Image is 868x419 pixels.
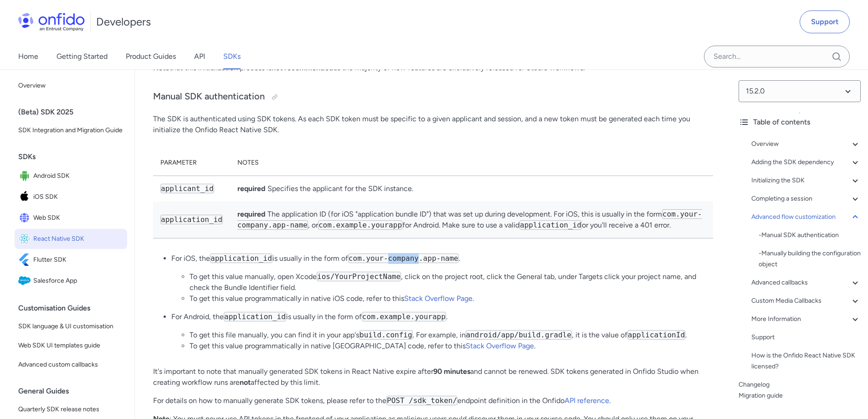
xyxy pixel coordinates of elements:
[18,125,123,136] span: SDK Integration and Migration Guide
[210,253,272,263] code: application_id
[15,229,127,249] a: IconReact Native SDKReact Native SDK
[18,404,123,415] span: Quarterly SDK release notes
[739,390,861,401] a: Migration guide
[348,253,459,263] code: com.your-company.app-name
[18,13,85,31] img: Onfido Logo
[759,230,861,241] div: - Manual SDK authentication
[237,184,266,193] strong: required
[190,330,713,341] li: To get this file manually, you can find it in your app's . For example, in , it is the value of .
[18,80,123,91] span: Overview
[751,350,861,372] a: How is the Onfido React Native SDK licensed?
[190,293,713,304] li: To get this value programmatically in native iOS code, refer to this .
[33,253,123,266] span: Flutter SDK
[33,274,123,287] span: Salesforce App
[18,44,38,69] a: Home
[751,193,861,204] a: Completing a session
[18,170,33,182] img: IconAndroid SDK
[171,253,713,304] li: For iOS, the is usually in the form of .
[33,170,123,182] span: Android SDK
[33,191,123,203] span: iOS SDK
[386,396,457,405] code: POST /sdk_token/
[759,248,861,270] a: -Manually building the configuration object
[153,90,713,104] h3: Manual SDK authentication
[704,46,850,67] input: Onfido search input field
[240,378,251,387] strong: not
[153,150,230,176] th: Parameter
[751,295,861,306] a: Custom Media Callbacks
[751,332,861,343] a: Support
[627,330,685,340] code: applicationId
[224,312,286,321] code: application_id
[362,312,446,321] code: com.example.yourapp
[751,212,861,222] a: Advanced flow customization
[800,10,850,33] a: Support
[33,212,123,224] span: Web SDK
[18,382,131,400] div: General Guides
[15,336,127,355] a: Web SDK UI templates guide
[171,311,713,352] li: For Android, the is usually in the form of .
[160,184,214,193] code: applicant_id
[15,187,127,207] a: IconiOS SDKiOS SDK
[223,44,241,69] a: SDKs
[751,314,861,325] a: More Information
[126,44,176,69] a: Product Guides
[15,166,127,186] a: IconAndroid SDKAndroid SDK
[15,271,127,291] a: IconSalesforce AppSalesforce App
[160,215,223,224] code: application_id
[237,210,266,218] strong: required
[18,299,131,317] div: Customisation Guides
[18,103,131,121] div: (Beta) SDK 2025
[751,139,861,150] a: Overview
[466,330,572,340] code: android/app/build.gradle
[759,230,861,241] a: -Manual SDK authentication
[153,366,713,388] p: It's important to note that manually generated SDK tokens in React Native expire after and cannot...
[194,44,205,69] a: API
[15,250,127,270] a: IconFlutter SDKFlutter SDK
[751,277,861,288] a: Advanced callbacks
[18,321,123,332] span: SDK language & UI customisation
[751,175,861,186] a: Initializing the SDK
[15,400,127,419] a: Quarterly SDK release notes
[404,294,473,303] a: Stack Overflow Page
[153,395,713,406] p: For details on how to manually generate SDK tokens, please refer to the endpoint definition in th...
[751,157,861,168] a: Adding the SDK dependency
[565,396,609,405] a: API reference
[18,340,123,351] span: Web SDK UI templates guide
[33,233,123,245] span: React Native SDK
[15,356,127,374] a: Advanced custom callbacks
[190,271,713,293] li: To get this value manually, open Xcode , click on the project root, click the General tab, under ...
[317,272,401,281] code: ios/YourProjectName
[318,220,402,230] code: com.example.yourapp
[15,317,127,336] a: SDK language & UI customisation
[739,379,861,390] a: Changelog
[230,150,713,176] th: Notes
[739,117,861,128] div: Table of contents
[18,359,123,370] span: Advanced custom callbacks
[433,367,470,376] strong: 90 minutes
[96,15,151,29] h1: Developers
[230,202,713,238] td: The application ID (for iOS "application bundle ID") that was set up during development. For iOS,...
[18,191,33,203] img: IconiOS SDK
[18,148,131,166] div: SDKs
[466,341,534,350] a: Stack Overflow Page
[230,176,713,202] td: Specifies the applicant for the SDK instance.
[15,121,127,140] a: SDK Integration and Migration Guide
[519,220,582,230] code: application_id
[18,233,33,245] img: IconReact Native SDK
[18,212,33,224] img: IconWeb SDK
[190,341,713,352] li: To get this value programmatically in native [GEOGRAPHIC_DATA] code, refer to this .
[759,248,861,270] div: - Manually building the configuration object
[18,274,33,287] img: IconSalesforce App
[153,114,713,135] p: The SDK is authenticated using SDK tokens. As each SDK token must be specific to a given applican...
[15,77,127,95] a: Overview
[18,253,33,266] img: IconFlutter SDK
